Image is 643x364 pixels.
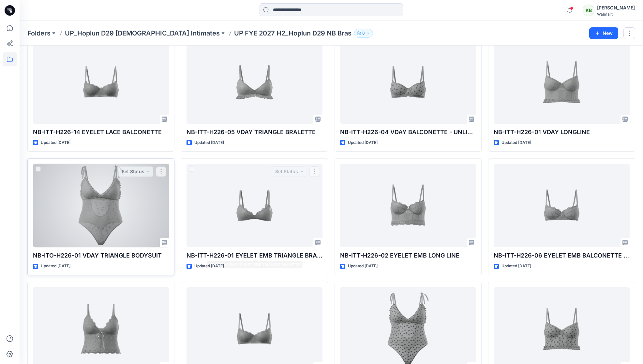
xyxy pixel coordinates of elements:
[65,29,220,38] a: UP_Hoplun D29 [DEMOGRAPHIC_DATA] Intimates
[33,40,169,124] a: NB-ITT-H226-14 EYELET LACE BALCONETTE
[41,263,70,270] p: Updated [DATE]
[501,139,531,146] p: Updated [DATE]
[494,251,630,260] p: NB-ITT-H226-06 EYELET EMB BALCONETTE - UNLINED
[340,40,476,124] a: NB-ITT-H226-04 VDAY BALCONETTE - UNLINED
[41,139,70,146] p: Updated [DATE]
[194,139,224,146] p: Updated [DATE]
[340,128,476,137] p: NB-ITT-H226-04 VDAY BALCONETTE - UNLINED
[597,4,635,12] div: [PERSON_NAME]
[597,12,635,17] div: Walmart
[187,164,322,247] a: NB-ITT-H226-01 EYELET EMB TRIANGLE BRALETTE
[33,251,169,260] p: NB-ITO-H226-01 VDAY TRIANGLE BODYSUIT
[501,263,531,270] p: Updated [DATE]
[583,5,594,16] div: KB
[494,164,630,247] a: NB-ITT-H226-06 EYELET EMB BALCONETTE - UNLINED
[194,263,224,270] p: Updated [DATE]
[33,128,169,137] p: NB-ITT-H226-14 EYELET LACE BALCONETTE
[33,164,169,247] a: NB-ITO-H226-01 VDAY TRIANGLE BODYSUIT
[187,40,322,124] a: NB-ITT-H226-05 VDAY TRIANGLE BRALETTE
[362,30,365,37] p: 8
[340,164,476,247] a: NB-ITT-H226-02 EYELET EMB LONG LINE
[187,251,322,260] p: NB-ITT-H226-01 EYELET EMB TRIANGLE BRALETTE
[348,263,378,270] p: Updated [DATE]
[494,40,630,124] a: NB-ITT-H226-01 VDAY LONGLINE
[340,251,476,260] p: NB-ITT-H226-02 EYELET EMB LONG LINE
[354,29,373,38] button: 8
[187,128,322,137] p: NB-ITT-H226-05 VDAY TRIANGLE BRALETTE
[234,29,351,38] p: UP FYE 2027 H2_Hoplun D29 NB Bras
[589,27,618,39] button: New
[494,128,630,137] p: NB-ITT-H226-01 VDAY LONGLINE
[348,139,378,146] p: Updated [DATE]
[27,29,51,38] a: Folders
